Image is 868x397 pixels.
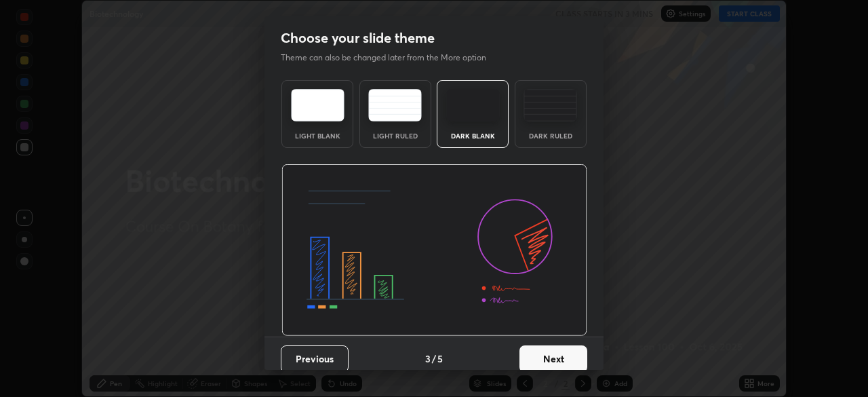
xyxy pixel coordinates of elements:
img: lightRuledTheme.5fabf969.svg [368,89,422,121]
div: Light Blank [290,132,344,139]
div: Light Ruled [368,132,422,139]
h2: Choose your slide theme [281,29,435,47]
div: Dark Blank [446,132,500,139]
img: darkTheme.f0cc69e5.svg [446,89,500,121]
img: darkThemeBanner.d06ce4a2.svg [281,164,587,337]
h4: 5 [437,352,443,366]
button: Next [519,345,587,373]
img: darkRuledTheme.de295e13.svg [524,89,577,121]
p: Theme can also be changed later from the More option [281,52,500,64]
h4: 3 [425,352,431,366]
h4: / [432,352,436,366]
button: Previous [281,345,349,373]
img: lightTheme.e5ed3b09.svg [291,89,344,121]
div: Dark Ruled [524,132,578,139]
